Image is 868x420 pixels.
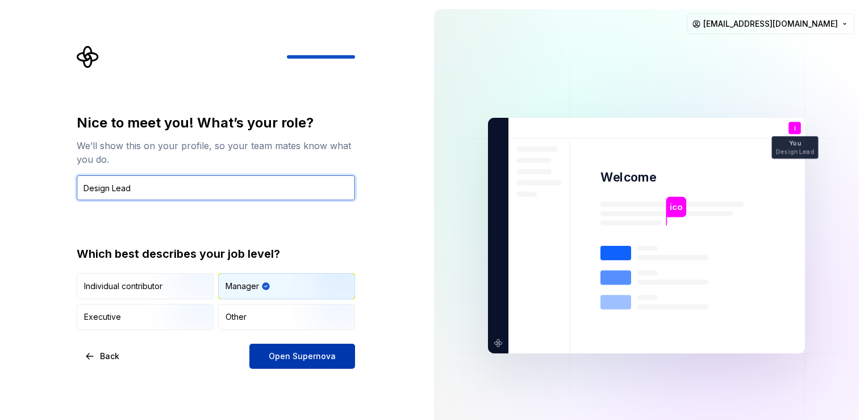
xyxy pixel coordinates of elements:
div: Manager [226,281,259,292]
button: Open Supernova [249,344,355,369]
div: Other [226,311,247,323]
div: Nice to meet you! What’s your role? [77,114,355,132]
span: [EMAIL_ADDRESS][DOMAIN_NAME] [703,18,838,30]
button: Back [77,344,129,369]
p: Design Lead [775,149,814,155]
input: Job title [77,175,355,200]
svg: Supernova Logo [77,46,99,68]
div: Executive [84,311,121,323]
p: ico [670,201,682,213]
p: You [789,141,800,147]
div: We’ll show this on your profile, so your team mates know what you do. [77,139,355,166]
p: Welcome [600,169,656,186]
div: Individual contributor [84,281,162,292]
div: Which best describes your job level? [77,246,355,262]
p: i [794,125,796,131]
span: Open Supernova [269,351,336,362]
span: Back [100,351,119,362]
button: [EMAIL_ADDRESS][DOMAIN_NAME] [687,14,854,34]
